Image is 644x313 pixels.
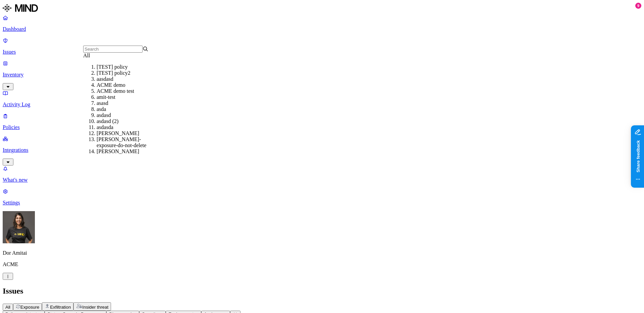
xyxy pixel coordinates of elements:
[3,211,35,243] img: Dor Amitai
[97,88,162,94] div: ACME demo test
[5,305,10,310] span: All
[3,38,641,55] a: Issues
[97,130,162,136] div: [PERSON_NAME]
[3,147,641,153] p: Integrations
[3,15,641,32] a: Dashboard
[3,113,641,130] a: Policies
[97,112,162,118] div: asdasd
[3,166,641,183] a: What's new
[97,124,162,130] div: asdasda
[3,188,641,206] a: Settings
[97,136,162,148] div: [PERSON_NAME]-exposure-do-not-delete
[3,3,38,13] img: MIND
[635,3,641,9] div: 9
[3,60,641,89] a: Inventory
[97,148,162,154] div: [PERSON_NAME]
[50,305,71,310] span: Exfiltration
[82,305,108,310] span: Insider threat
[97,82,162,88] div: ACME demo
[97,100,162,106] div: asasd
[3,102,641,108] p: Activity Log
[3,177,641,183] p: What's new
[3,287,641,296] h2: Issues
[3,261,641,267] p: ACME
[3,3,641,15] a: MIND
[3,124,641,130] p: Policies
[3,26,641,32] p: Dashboard
[3,136,641,165] a: Integrations
[97,76,162,82] div: aasdasd
[97,70,162,76] div: [TEST] policy2
[83,46,143,53] input: Search
[3,90,641,108] a: Activity Log
[3,200,641,206] p: Settings
[97,118,162,124] div: asdasd (2)
[83,53,149,59] div: All
[97,94,162,100] div: amit-test
[97,106,162,112] div: asda
[97,64,162,70] div: [TEST] policy
[3,72,641,78] p: Inventory
[3,49,641,55] p: Issues
[20,305,39,310] span: Exposure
